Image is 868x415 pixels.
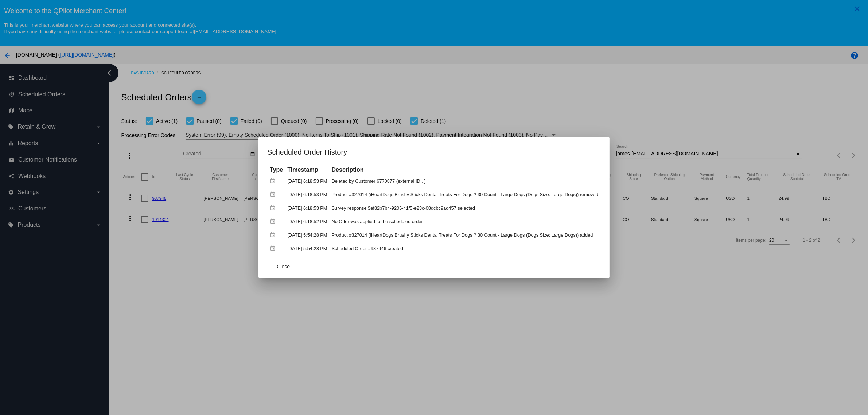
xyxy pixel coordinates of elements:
[270,175,279,187] mat-icon: event
[270,243,279,254] mat-icon: event
[330,175,600,187] td: Deleted by Customer 6770877 (external ID , )
[285,188,329,201] td: [DATE] 6:18:53 PM
[285,175,329,187] td: [DATE] 6:18:53 PM
[267,146,601,158] h1: Scheduled Order History
[330,242,600,255] td: Scheduled Order #987946 created
[270,216,279,227] mat-icon: event
[330,202,600,214] td: Survey response $ef82b7b4-9206-41f5-e23c-08dcbc9ad457 selected
[267,260,299,273] button: Close dialog
[270,202,279,214] mat-icon: event
[285,166,329,174] th: Timestamp
[285,229,329,241] td: [DATE] 5:54:28 PM
[285,202,329,214] td: [DATE] 6:18:53 PM
[330,188,600,201] td: Product #327014 (iHeartDogs Brushy Sticks Dental Treats For Dogs ? 30 Count - Large Dogs (Dogs Si...
[285,215,329,228] td: [DATE] 6:18:52 PM
[330,166,600,174] th: Description
[285,242,329,255] td: [DATE] 5:54:28 PM
[270,189,279,200] mat-icon: event
[268,166,285,174] th: Type
[330,229,600,241] td: Product #327014 (iHeartDogs Brushy Sticks Dental Treats For Dogs ? 30 Count - Large Dogs (Dogs Si...
[270,229,279,241] mat-icon: event
[277,264,290,269] span: Close
[330,215,600,228] td: No Offer was applied to the scheduled order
